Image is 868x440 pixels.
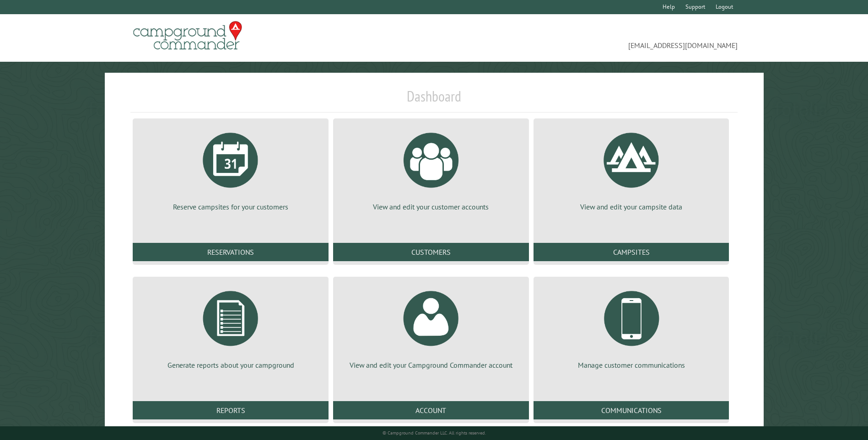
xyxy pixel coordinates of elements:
[144,360,318,370] p: Generate reports about your campground
[344,360,518,370] p: View and edit your Campground Commander account
[383,430,486,436] small: © Campground Commander LLC. All rights reserved.
[333,243,529,261] a: Customers
[545,360,718,370] p: Manage customer communications
[344,284,518,370] a: View and edit your Campground Commander account
[545,126,718,212] a: View and edit your campsite data
[434,25,738,51] span: [EMAIL_ADDRESS][DOMAIN_NAME]
[144,202,318,212] p: Reserve campsites for your customers
[534,401,729,419] a: Communications
[344,202,518,212] p: View and edit your customer accounts
[545,284,718,370] a: Manage customer communications
[133,243,329,261] a: Reservations
[344,126,518,212] a: View and edit your customer accounts
[545,202,718,212] p: View and edit your campsite data
[333,401,529,419] a: Account
[144,284,318,370] a: Generate reports about your campground
[133,401,329,419] a: Reports
[534,243,729,261] a: Campsites
[144,126,318,212] a: Reserve campsites for your customers
[130,87,737,113] h1: Dashboard
[130,18,245,54] img: Campground Commander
